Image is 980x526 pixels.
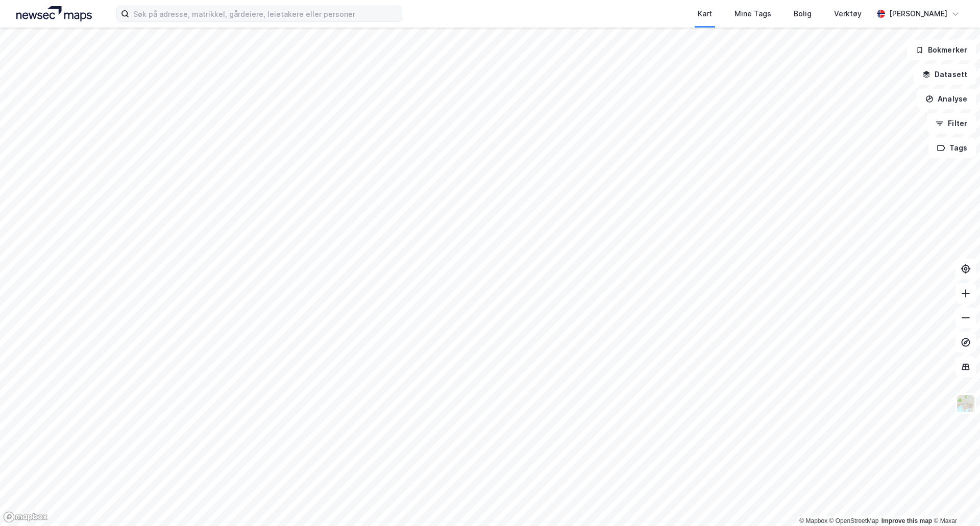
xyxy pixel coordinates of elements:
[16,6,92,21] img: logo.a4113a55bc3d86da70a041830d287a7e.svg
[799,517,827,524] a: Mapbox
[698,8,712,20] div: Kart
[917,89,976,109] button: Analyse
[929,477,980,526] div: Kontrollprogram for chat
[829,517,879,524] a: OpenStreetMap
[956,394,975,413] img: Z
[929,477,980,526] iframe: Chat Widget
[928,138,976,158] button: Tags
[914,64,976,85] button: Datasett
[881,517,932,524] a: Improve this map
[834,8,862,20] div: Verktøy
[907,40,976,60] button: Bokmerker
[3,511,48,523] a: Mapbox homepage
[734,8,771,20] div: Mine Tags
[889,8,947,20] div: [PERSON_NAME]
[794,8,812,20] div: Bolig
[927,113,976,134] button: Filter
[129,6,402,21] input: Søk på adresse, matrikkel, gårdeiere, leietakere eller personer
